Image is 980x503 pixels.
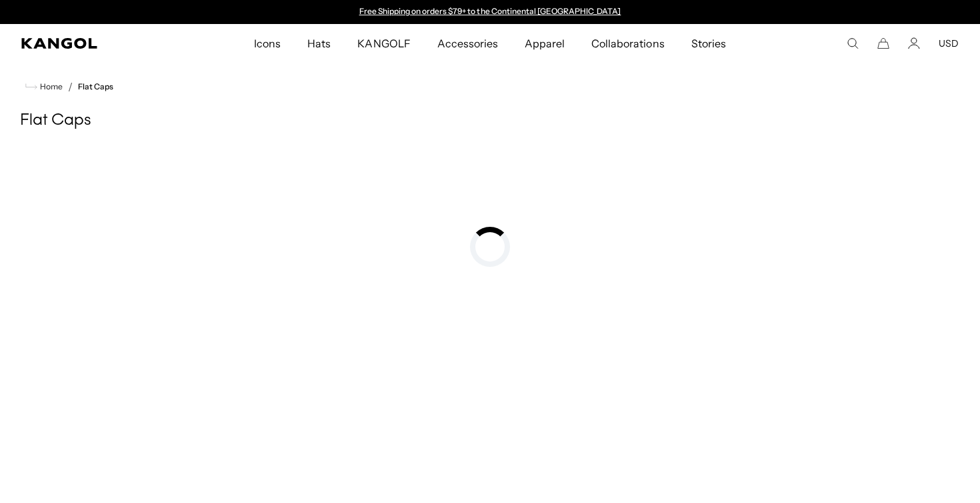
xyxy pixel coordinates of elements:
[691,24,726,63] span: Stories
[578,24,677,63] a: Collaborations
[353,7,627,17] slideshow-component: Announcement bar
[678,24,739,63] a: Stories
[359,6,621,16] a: Free Shipping on orders $79+ to the Continental [GEOGRAPHIC_DATA]
[294,24,344,63] a: Hats
[37,82,63,91] span: Home
[63,79,73,95] li: /
[357,24,410,63] span: KANGOLF
[20,111,960,131] h1: Flat Caps
[353,7,627,17] div: 1 of 2
[21,38,167,49] a: Kangol
[847,37,859,49] summary: Search here
[25,81,63,93] a: Home
[908,37,920,49] a: Account
[353,7,627,17] div: Announcement
[307,24,331,63] span: Hats
[511,24,578,63] a: Apparel
[241,24,294,63] a: Icons
[877,37,889,49] button: Cart
[254,24,281,63] span: Icons
[525,24,565,63] span: Apparel
[591,24,664,63] span: Collaborations
[344,24,423,63] a: KANGOLF
[424,24,511,63] a: Accessories
[78,82,113,91] a: Flat Caps
[939,37,959,49] button: USD
[437,24,498,63] span: Accessories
